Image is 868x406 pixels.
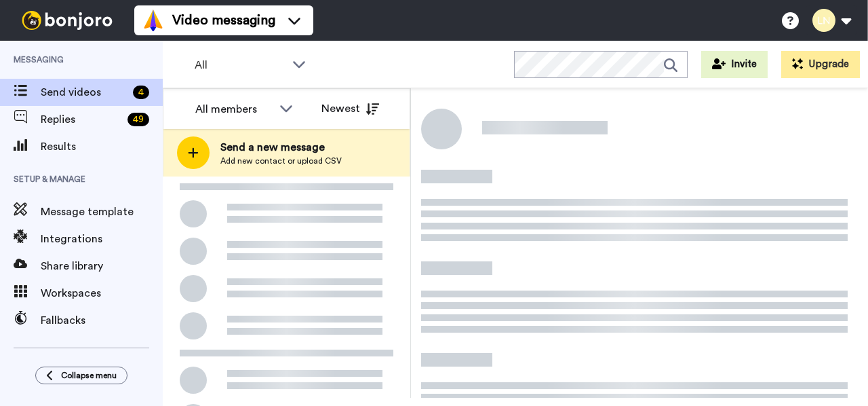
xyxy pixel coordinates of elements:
span: Add new contact or upload CSV [220,155,342,166]
img: bj-logo-header-white.svg [16,11,118,30]
span: Integrations [41,231,163,247]
span: Message template [41,204,163,220]
div: 4 [133,86,149,99]
span: Workspaces [41,285,163,301]
button: Collapse menu [35,367,127,384]
button: Upgrade [781,51,860,78]
span: Results [41,139,163,155]
span: Send videos [41,84,127,100]
span: Video messaging [172,11,275,30]
span: Share library [41,258,163,274]
span: Fallbacks [41,312,163,329]
span: Send a new message [220,139,342,155]
button: Invite [701,51,768,78]
span: Replies [41,111,122,128]
button: Newest [311,95,389,122]
span: All [195,57,285,73]
img: vm-color.svg [142,10,164,31]
span: Collapse menu [61,370,117,381]
div: 49 [127,113,149,126]
div: All members [195,101,273,117]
